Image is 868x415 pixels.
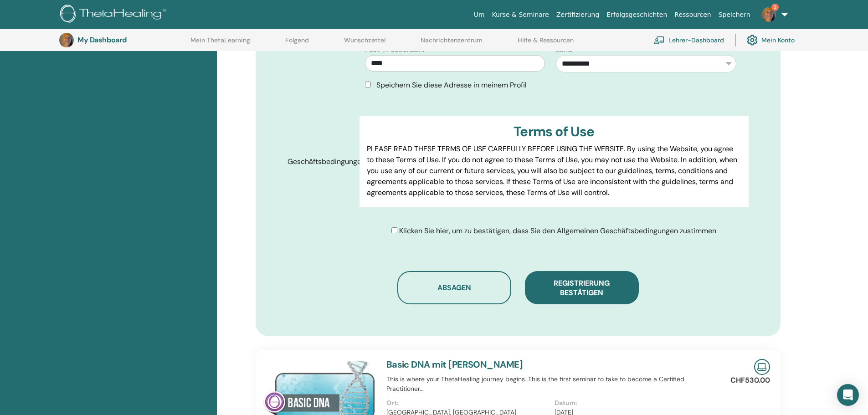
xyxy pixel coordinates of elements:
img: default.jpg [761,7,776,22]
a: Folgend [285,36,309,51]
span: Registrierung bestätigen [554,278,610,297]
span: Absagen [437,283,471,292]
h3: My Dashboard [77,36,169,44]
a: Wunschzettel [344,36,385,51]
div: Open Intercom Messenger [837,384,859,406]
img: Live Online Seminar [754,359,770,375]
label: Geschäftsbedingungen [281,153,360,170]
a: Mein Konto [747,30,795,50]
span: 2 [771,4,779,11]
button: Absagen [397,271,511,304]
a: Um [470,6,488,23]
a: Hilfe & Ressourcen [518,36,574,51]
p: This is where your ThetaHealing journey begins. This is the first seminar to take to become a Cer... [386,374,723,394]
span: Klicken Sie hier, um zu bestätigen, dass Sie den Allgemeinen Geschäftsbedingungen zustimmen [399,226,716,236]
a: Ressourcen [671,6,714,23]
a: Erfolgsgeschichten [603,6,671,23]
a: Kurse & Seminare [488,6,553,23]
p: CHF530.00 [730,375,770,386]
img: default.jpg [59,33,74,47]
img: logo.png [60,5,169,25]
p: PLEASE READ THESE TERMS OF USE CAREFULLY BEFORE USING THE WEBSITE. By using the Website, you agre... [367,143,741,198]
span: Speichern Sie diese Adresse in meinem Profil [376,80,527,90]
h3: Terms of Use [367,123,741,140]
a: Mein ThetaLearning [190,36,250,51]
p: Datum: [555,398,717,408]
a: Basic DNA mit [PERSON_NAME] [386,359,523,370]
a: Lehrer-Dashboard [654,30,724,50]
a: Nachrichtenzentrum [421,36,483,51]
img: chalkboard-teacher.svg [654,36,665,44]
p: Ort: [386,398,549,408]
img: cog.svg [747,32,758,48]
button: Registrierung bestätigen [525,271,639,304]
p: Lor IpsumDolorsi.ame Cons adipisci elits do eiusm tem incid, utl etdol, magnaali eni adminimve qu... [367,205,741,337]
a: Zertifizierung [553,6,603,23]
a: Speichern [715,6,754,23]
